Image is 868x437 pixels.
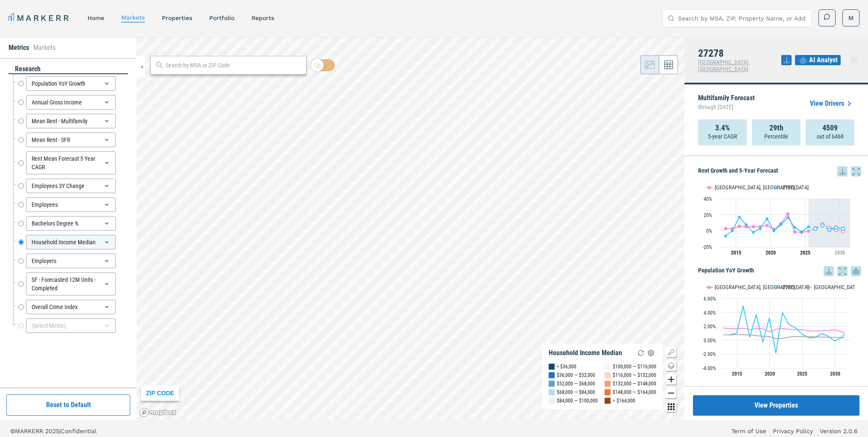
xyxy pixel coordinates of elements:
path: Sunday, 28 Jun, 19:00, -0.14. 27278. [772,229,776,232]
path: Tuesday, 28 Jun, 19:00, 16.49. 27278. [786,216,790,219]
button: Show USA [805,284,823,290]
button: Show 27278 [774,184,796,191]
text: -2.00% [702,351,716,357]
span: 2025 | [45,428,61,434]
button: Zoom in map button [666,374,676,385]
a: MARKERR [9,12,70,24]
path: Wednesday, 28 Jun, 19:00, -1.55. Durham-Chapel Hill, NC. [793,230,797,234]
path: Saturday, 28 Jun, 19:00, 0.15. 27278. [731,229,734,232]
input: Search by MSA or ZIP Code [166,61,302,70]
button: Change style map button [666,361,676,371]
canvas: Map [137,38,684,420]
text: [GEOGRAPHIC_DATA] [814,284,859,290]
path: Wednesday, 28 Jun, 19:00, 1.18. 27278. [828,228,831,232]
text: 2020 [765,371,775,377]
div: Employers [26,254,116,268]
p: Percentile [764,132,788,141]
text: 2015 [732,371,742,377]
g: 27278, line 4 of 4 with 5 data points. [814,224,845,232]
div: research [9,64,128,74]
path: Sunday, 28 Jun, 19:00, 5.68. Durham-Chapel Hill, NC. [738,224,741,228]
span: M [848,14,853,22]
path: Friday, 28 Jun, 19:00, 2.68. Durham-Chapel Hill, NC. [724,227,728,230]
div: $52,000 — $68,000 [557,379,595,388]
button: Zoom out map button [666,388,676,398]
path: Wednesday, 28 Jun, 19:00, -2. 27278. [752,231,755,234]
li: Metrics [9,43,29,53]
button: Reset to Default [6,394,130,416]
a: reports [251,14,274,21]
path: Friday, 28 Jun, 19:00, -6.58. 27278. [724,234,728,238]
h5: Population YoY Growth [698,266,861,276]
tspan: 2015 [731,250,741,256]
text: -20% [702,244,712,250]
div: $132,000 — $148,000 [613,379,656,388]
img: Reload Legend [636,348,646,358]
div: < $36,000 [557,362,576,371]
a: Version 2.0.6 [820,427,858,435]
p: out of 6468 [817,132,844,141]
tspan: 2025 [800,250,810,256]
div: Rent Growth and 5-Year Forecast. Highcharts interactive chart. [698,177,861,262]
svg: Interactive chart [698,276,855,383]
div: Population YoY Growth. Highcharts interactive chart. [698,276,861,383]
text: 2.00% [704,324,716,330]
div: $68,000 — $84,000 [557,388,595,396]
span: [GEOGRAPHIC_DATA], [GEOGRAPHIC_DATA] [698,59,750,72]
path: Saturday, 28 Jun, 19:00, -0.48. Durham-Chapel Hill, NC. [807,229,810,233]
a: Term of Use [731,427,766,435]
path: Wednesday, 28 Jun, 19:00, 4.21. 27278. [793,226,797,229]
path: Monday, 28 Jun, 19:00, 7.52. 27278. [779,223,783,226]
div: Household Income Median [549,349,622,357]
div: Employees [26,197,116,212]
div: $116,000 — $132,000 [613,371,656,379]
h5: Rent Growth and 5-Year Forecast [698,166,861,177]
div: $36,000 — $52,000 [557,371,595,379]
a: View Drivers [810,98,854,109]
span: Confidential [61,428,96,434]
path: Friday, 28 Jun, 19:00, 2.56. 27278. [842,227,845,230]
path: Sunday, 28 Jun, 19:00, 2.75. 27278. [814,227,817,230]
button: Show Durham-Chapel Hill, NC [706,184,765,191]
text: 20% [704,212,712,218]
div: Mean Rent - Multifamily [26,114,116,128]
div: Bachelors Degree % [26,216,116,231]
div: Employees 3Y Change [26,179,116,193]
div: ZIP CODE [141,385,179,401]
text: 40% [704,196,712,202]
strong: 4509 [822,124,838,132]
button: Show 27278 [774,284,796,290]
a: Portfolio [209,14,234,21]
span: AI Analyst [809,55,838,65]
path: Thursday, 28 Jun, 19:00, 4.06. 27278. [835,226,838,229]
strong: 3.4% [715,124,730,132]
text: 6.00% [704,296,716,302]
button: View Properties [693,395,859,416]
div: (Select Metric) [26,318,116,333]
text: 0% [706,228,712,234]
div: Overall Crime Index [26,300,116,314]
text: 2030 [830,371,840,377]
text: 0.00% [704,338,716,344]
p: Multifamily Forecast [698,95,755,113]
path: Friday, 28 Jun, 19:00, 14.97. 27278. [766,217,769,220]
h4: 27278 [698,48,781,59]
div: $148,000 — $164,000 [613,388,656,396]
path: Wednesday, 28 Jun, 19:00, 5.16. Durham-Chapel Hill, NC. [752,225,755,228]
text: 4.00% [704,310,716,316]
span: MARKERR [15,428,45,434]
button: Show Durham-Chapel Hill, NC [706,284,765,290]
tspan: 2030 [835,250,845,256]
path: Sunday, 28 Jun, 19:00, 17. 27278. [738,215,741,219]
p: 5-year CAGR [708,132,737,141]
a: Privacy Policy [773,427,813,435]
strong: 29th [769,124,783,132]
a: properties [162,14,192,21]
div: $84,000 — $100,000 [557,396,598,405]
button: AI Analyst [795,55,841,65]
path: Saturday, 28 Jun, 19:00, 4.89. 27278. [807,225,810,229]
div: $100,000 — $116,000 [613,362,656,371]
li: Markets [33,43,56,53]
text: -4.00% [702,365,716,371]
